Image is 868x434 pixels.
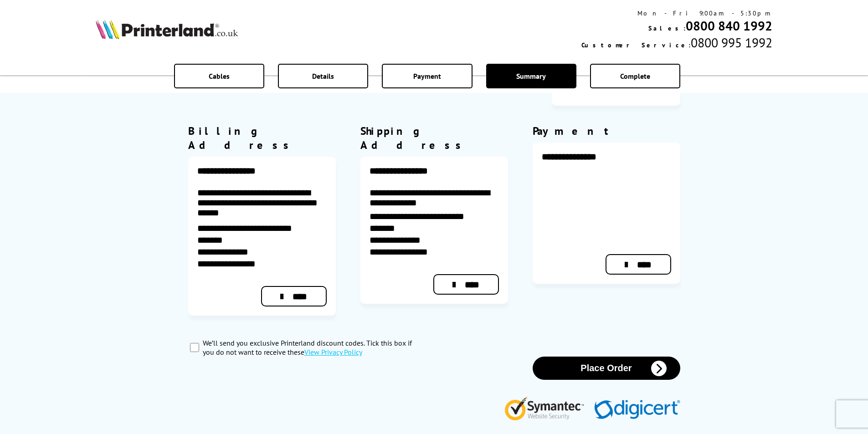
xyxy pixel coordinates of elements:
[581,41,691,49] span: Customer Service:
[304,347,362,357] a: modal_privacy
[203,338,424,357] label: We’ll send you exclusive Printerland discount codes. Tick this box if you do not want to receive ...
[594,400,680,420] img: Digicert
[516,71,546,81] span: Summary
[533,357,680,380] button: Place Order
[96,19,238,39] img: Printerland Logo
[691,34,772,51] span: 0800 995 1992
[188,124,336,152] div: Billing Address
[686,17,772,34] a: 0800 840 1992
[209,71,230,81] span: Cables
[533,124,680,138] div: Payment
[648,24,686,32] span: Sales:
[581,9,772,17] div: Mon - Fri 9:00am - 5:30pm
[360,124,508,152] div: Shipping Address
[413,71,441,81] span: Payment
[312,71,334,81] span: Details
[620,71,650,81] span: Complete
[504,394,591,420] img: Symantec Website Security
